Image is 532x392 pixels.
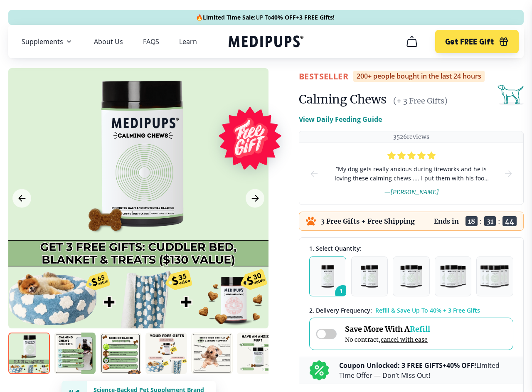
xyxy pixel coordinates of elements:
a: FAQS [143,37,159,46]
b: 40% OFF! [446,361,476,370]
span: “ My dog gets really anxious during fireworks and he is loving these calming chews .... I put the... [332,165,490,183]
span: 31 [484,216,496,226]
a: About Us [94,37,123,46]
p: Ends in [434,217,459,225]
img: Pack of 3 - Natural Dog Supplements [400,265,422,288]
button: Next Image [246,189,264,208]
img: Calming Chews | Natural Dog Supplements [191,333,233,374]
span: 18 [465,216,478,226]
span: 🔥 UP To + [196,13,335,22]
img: Calming Chews | Natural Dog Supplements [237,333,278,374]
span: Refill & Save Up To 40% + 3 Free Gifts [375,306,480,314]
div: 1. Select Quantity: [309,244,513,252]
span: 1 [335,285,351,301]
span: 2 . Delivery Frequency: [309,306,372,314]
img: Pack of 4 - Natural Dog Supplements [440,265,465,288]
span: (+ 3 Free Gifts) [393,96,448,106]
button: cart [402,32,422,52]
button: next-slide [503,143,513,205]
a: Medipups [229,34,303,51]
p: View Daily Feeding Guide [299,114,382,124]
p: + Limited Time Offer — Don’t Miss Out! [339,360,513,380]
div: 200+ people bought in the last 24 hours [353,71,485,82]
button: Previous Image [12,189,31,208]
button: Get FREE Gift [435,30,519,53]
span: No contract, [345,336,430,343]
button: prev-slide [309,143,319,205]
span: BestSeller [299,71,348,82]
img: Calming Chews | Natural Dog Supplements [8,333,50,374]
span: cancel with ease [381,336,428,343]
span: Supplements [22,37,63,46]
span: Refill [410,324,430,334]
img: Calming Chews | Natural Dog Supplements [54,333,96,374]
img: Pack of 2 - Natural Dog Supplements [361,265,378,288]
a: Learn [179,37,197,46]
button: 1 [309,256,346,296]
span: Get FREE Gift [445,37,494,47]
p: 3 Free Gifts + Free Shipping [321,217,415,225]
button: Supplements [22,37,74,47]
b: Coupon Unlocked: 3 FREE GIFTS [339,361,443,370]
img: Pack of 5 - Natural Dog Supplements [480,265,510,288]
span: : [480,217,482,225]
img: Calming Chews | Natural Dog Supplements [100,333,141,374]
img: Pack of 1 - Natural Dog Supplements [321,265,334,288]
img: Calming Chews | Natural Dog Supplements [145,333,187,374]
span: Save More With A [345,324,430,334]
span: : [498,217,500,225]
h1: Calming Chews [299,92,387,107]
span: — [PERSON_NAME] [384,188,439,196]
p: 3526 reviews [393,133,429,141]
span: 44 [502,216,517,226]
